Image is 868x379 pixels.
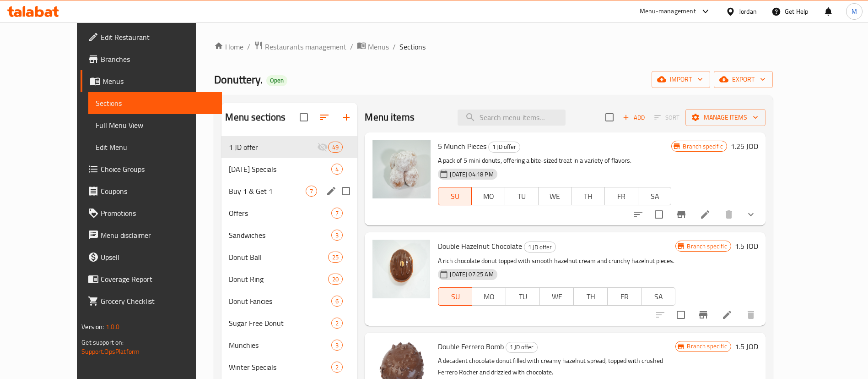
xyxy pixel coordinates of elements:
[229,318,331,329] span: Sugar Free Donut
[685,109,766,126] button: Manage items
[604,187,638,205] button: FR
[489,142,520,152] span: 1 JD offer
[229,142,317,153] span: 1 JD offer
[81,290,222,312] a: Grocery Checklist
[229,362,331,373] div: Winter Specials
[221,312,357,334] div: Sugar Free Donut2
[721,74,766,85] span: export
[372,240,431,298] img: Double Hazelnut Chocolate
[225,110,286,124] h2: Menu sections
[331,230,343,241] div: items
[539,287,574,306] button: WE
[96,98,215,109] span: Sections
[619,110,648,125] button: Add
[627,203,649,225] button: sort-choices
[101,54,215,65] span: Branches
[740,203,762,225] button: show more
[221,334,357,356] div: Munchies3
[399,41,426,52] span: Sections
[247,41,250,52] li: /
[438,187,472,205] button: SU
[81,336,124,348] span: Get support on:
[649,205,669,224] span: Select to update
[332,165,342,174] span: 4
[266,75,287,86] div: Open
[313,106,335,128] span: Sort sections
[506,342,537,352] span: 1 JD offer
[328,274,343,285] div: items
[544,290,570,303] span: WE
[350,41,353,52] li: /
[739,6,757,16] div: Jordan
[638,187,672,205] button: SA
[438,239,522,253] span: Double Hazelnut Chocolate
[446,270,497,279] span: [DATE] 07:25 AM
[81,346,140,357] a: Support.OpsPlatform
[254,41,346,53] a: Restaurants management
[81,26,222,48] a: Edit Restaurant
[524,242,555,253] span: 1 JD offer
[509,190,535,203] span: TU
[101,164,215,175] span: Choice Groups
[229,186,306,197] span: Buy 1 & Get 1
[438,155,671,166] p: A pack of 5 mini donuts, offering a bite-sized treat in a variety of flavors.
[331,340,343,351] div: items
[393,41,396,52] li: /
[335,106,357,128] button: Add section
[214,41,243,52] a: Home
[471,187,505,205] button: MO
[221,224,357,246] div: Sandwiches3
[506,287,540,306] button: TU
[96,142,215,153] span: Edit Menu
[81,48,222,70] a: Branches
[446,170,497,179] span: [DATE] 04:18 PM
[81,268,222,290] a: Coverage Report
[102,76,215,87] span: Menus
[442,290,469,303] span: SU
[106,321,120,333] span: 1.0.0
[438,255,675,267] p: A rich chocolate donut topped with smooth hazelnut cream and crunchy hazelnut pieces.
[101,274,215,285] span: Coverage Report
[221,136,357,158] div: 1 JD offer49
[372,140,431,198] img: 5 Munch Pieces
[328,252,343,263] div: items
[693,112,758,123] span: Manage items
[659,74,703,85] span: import
[332,231,342,240] span: 3
[221,202,357,224] div: Offers7
[611,290,638,303] span: FR
[524,242,556,253] div: 1 JD offer
[214,69,263,90] span: Donuttery.
[229,340,331,351] span: Munchies
[718,203,740,225] button: delete
[645,290,672,303] span: SA
[609,190,635,203] span: FR
[619,110,648,125] span: Add item
[229,164,331,175] div: Ramadan Specials
[331,318,343,329] div: items
[101,296,215,307] span: Grocery Checklist
[505,187,539,205] button: TU
[221,158,357,180] div: [DATE] Specials4
[510,290,536,303] span: TU
[331,362,343,373] div: items
[621,112,646,123] span: Add
[96,120,215,131] span: Full Menu View
[331,296,343,307] div: items
[573,287,608,306] button: TH
[506,342,538,353] div: 1 JD offer
[472,287,506,306] button: MO
[575,190,601,203] span: TH
[324,184,338,198] button: edit
[229,208,331,219] div: Offers
[81,70,222,92] a: Menus
[700,209,711,220] a: Edit menu item
[265,41,346,52] span: Restaurants management
[692,304,714,326] button: Branch-specific-item
[81,321,104,333] span: Version:
[229,296,331,307] span: Donut Fancies
[229,274,328,285] span: Donut Ring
